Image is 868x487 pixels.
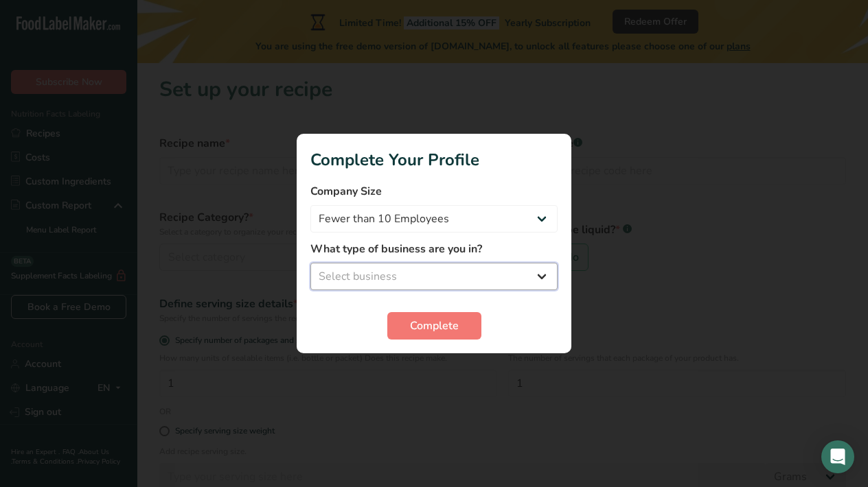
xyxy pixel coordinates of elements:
[410,318,459,334] span: Complete
[310,241,558,257] label: What type of business are you in?
[310,183,558,200] label: Company Size
[310,147,558,172] h1: Complete Your Profile
[387,312,481,340] button: Complete
[821,440,854,473] div: Open Intercom Messenger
